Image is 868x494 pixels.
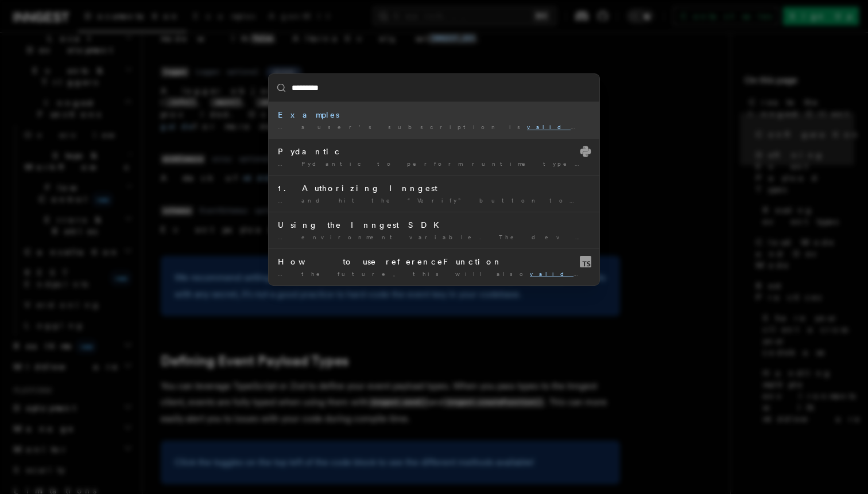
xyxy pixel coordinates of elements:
[278,109,590,120] div: Examples
[278,270,590,278] div: … the future, this will also te the input and output …
[278,233,590,242] div: … environment variable. The dev server does not te keys locally.
[278,196,590,205] div: … and hit the “Verify” button to start the tion process:
[278,146,590,157] div: Pydantic
[278,256,590,267] div: How to use referenceFunction
[527,123,587,130] mark: valid a
[278,123,590,131] div: … a user's subscription is total of six …
[278,160,590,168] div: … Pydantic to perform runtime type tion when sending and receiving …
[278,219,590,231] div: Using the Inngest SDK
[278,182,590,194] div: 1. Authorizing Inngest
[530,270,587,277] mark: valida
